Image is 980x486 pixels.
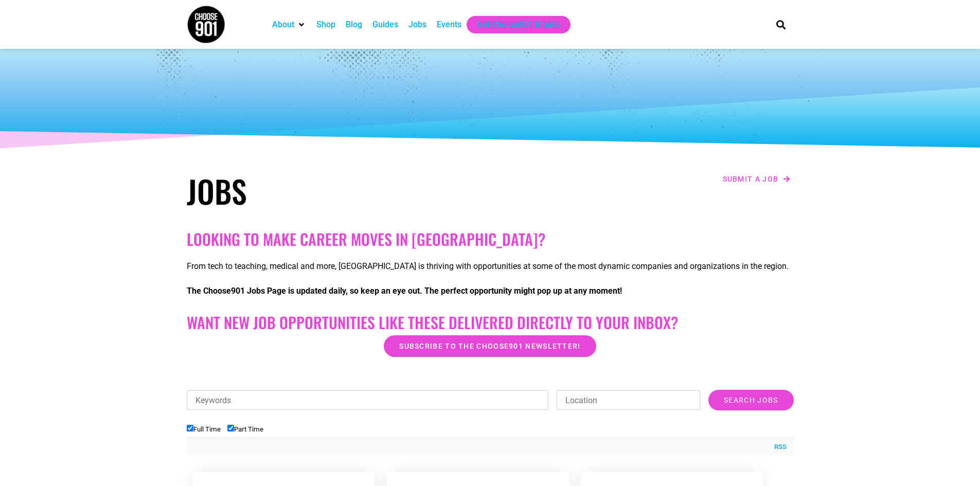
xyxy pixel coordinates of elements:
[227,425,263,433] label: Part Time
[272,19,294,31] a: About
[227,425,234,431] input: Part Time
[187,260,794,273] p: From tech to teaching, medical and more, [GEOGRAPHIC_DATA] is thriving with opportunities at some...
[187,425,193,431] input: Full Time
[720,172,794,186] a: Submit a job
[557,390,700,410] input: Location
[384,335,596,357] a: Subscribe to the Choose901 newsletter!
[187,230,794,248] h2: Looking to make career moves in [GEOGRAPHIC_DATA]?
[408,19,426,31] a: Jobs
[477,19,560,31] a: Get Choose901 Emails
[708,390,793,410] input: Search Jobs
[187,172,485,209] h1: Jobs
[187,390,549,410] input: Keywords
[187,286,622,296] strong: The Choose901 Jobs Page is updated daily, so keep an eye out. The perfect opportunity might pop u...
[267,16,759,33] nav: Main nav
[772,16,789,33] div: Search
[316,19,335,31] a: Shop
[723,175,779,183] span: Submit a job
[187,313,794,332] h2: Want New Job Opportunities like these Delivered Directly to your Inbox?
[187,425,221,433] label: Full Time
[399,343,580,350] span: Subscribe to the Choose901 newsletter!
[437,19,461,31] a: Events
[769,442,787,452] a: RSS
[267,16,311,33] div: About
[372,19,398,31] a: Guides
[346,19,362,31] a: Blog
